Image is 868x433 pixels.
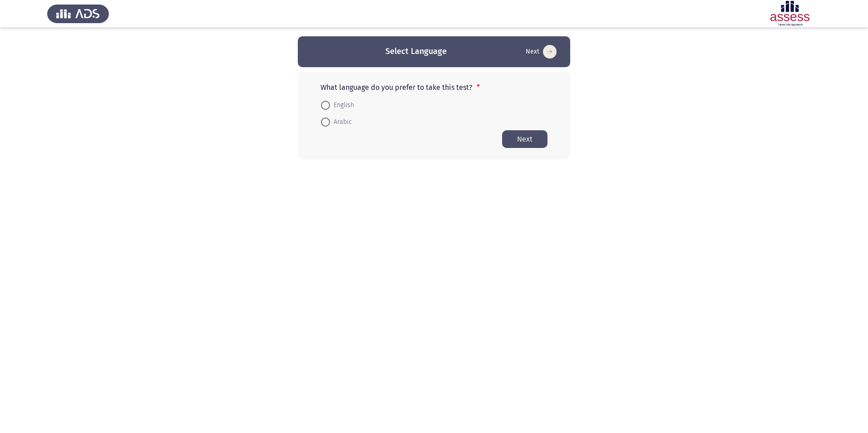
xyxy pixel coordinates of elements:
[321,83,547,92] p: What language do you prefer to take this test?
[385,46,447,57] h3: Select Language
[759,1,821,26] img: Assessment logo of Potentiality Assessment R2 (EN/AR)
[523,44,559,59] button: Start assessment
[47,1,109,26] img: Assess Talent Management logo
[330,100,354,111] span: English
[330,117,352,128] span: Arabic
[502,130,547,148] button: Start assessment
